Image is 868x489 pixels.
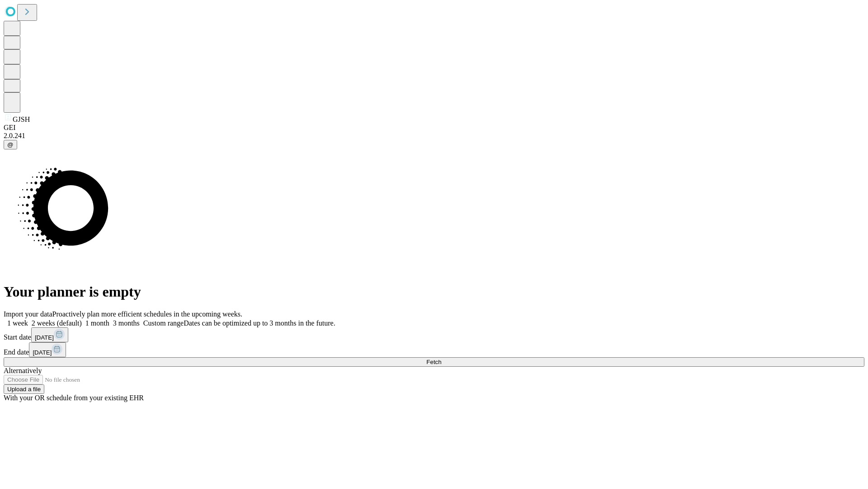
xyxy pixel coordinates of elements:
span: 3 months [113,319,140,327]
button: @ [4,140,17,149]
span: Fetch [426,359,441,365]
div: GEI [4,124,864,132]
button: [DATE] [29,342,66,357]
span: GJSH [13,115,30,123]
span: Dates can be optimized up to 3 months in the future. [184,319,335,327]
span: Proactively plan more efficient schedules in the upcoming weeks. [52,310,242,318]
button: [DATE] [31,327,68,342]
button: Fetch [4,357,864,367]
h1: Your planner is empty [4,283,864,300]
span: @ [7,141,14,148]
div: 2.0.241 [4,132,864,140]
span: [DATE] [35,334,54,341]
span: With your OR schedule from your existing EHR [4,394,144,402]
div: Start date [4,327,864,342]
span: [DATE] [33,349,52,356]
span: Custom range [143,319,184,327]
span: 2 weeks (default) [32,319,82,327]
span: Import your data [4,310,52,318]
div: End date [4,342,864,357]
button: Upload a file [4,384,44,394]
span: 1 month [85,319,109,327]
span: Alternatively [4,367,42,374]
span: 1 week [7,319,28,327]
